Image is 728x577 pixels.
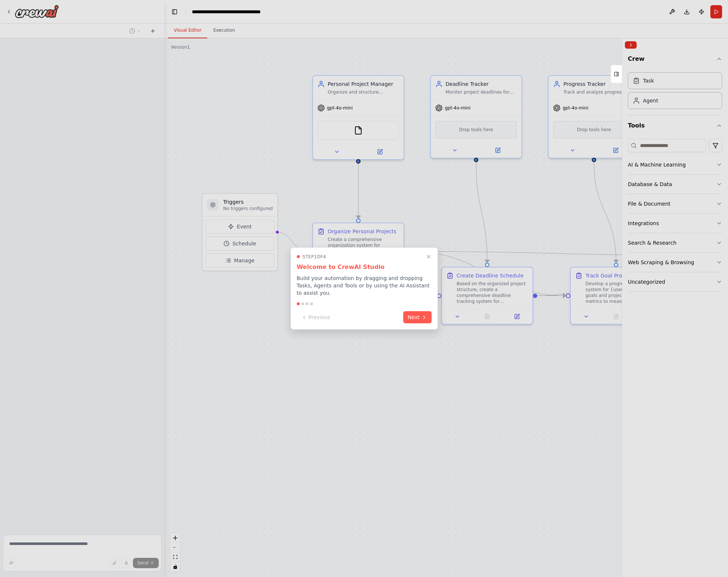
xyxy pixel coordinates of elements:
[297,274,432,297] p: Build your automation by dragging and dropping Tasks, Agents and Tools or by using the AI Assista...
[297,263,432,272] h3: Welcome to CrewAI Studio
[424,252,433,261] button: Close walkthrough
[303,254,326,260] span: Step 1 of 4
[403,311,432,324] button: Next
[297,311,335,324] button: Previous
[169,7,180,17] button: Hide left sidebar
